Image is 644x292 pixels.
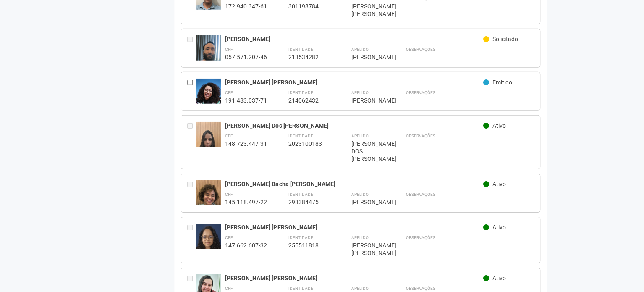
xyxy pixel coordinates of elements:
strong: Apelido [351,134,368,138]
strong: Identidade [288,235,313,240]
strong: CPF [225,235,233,240]
div: 191.483.037-71 [225,97,267,104]
strong: Observações [406,192,435,197]
div: Entre em contato com a Aministração para solicitar o cancelamento ou 2a via [187,35,196,61]
strong: Identidade [288,47,313,52]
strong: Apelido [351,286,368,291]
div: [PERSON_NAME] [351,53,385,61]
div: [PERSON_NAME] [225,35,483,43]
div: 148.723.447-31 [225,140,267,147]
strong: Observações [406,47,435,52]
div: [PERSON_NAME] [PERSON_NAME] [351,242,385,257]
img: user.jpg [196,122,221,167]
strong: Observações [406,235,435,240]
div: 213534282 [288,53,330,61]
span: Ativo [492,275,506,281]
div: 255511818 [288,242,330,249]
strong: CPF [225,286,233,291]
div: [PERSON_NAME] DOS [PERSON_NAME] [351,140,385,163]
div: Entre em contato com a Aministração para solicitar o cancelamento ou 2a via [187,122,196,163]
div: 301198784 [288,3,330,10]
img: user.jpg [196,79,221,112]
div: 147.662.607-32 [225,242,267,249]
div: [PERSON_NAME] [PERSON_NAME] [351,3,385,18]
strong: CPF [225,192,233,197]
img: user.jpg [196,180,221,225]
strong: Observações [406,134,435,138]
div: [PERSON_NAME] [PERSON_NAME] [225,274,483,282]
strong: Apelido [351,192,368,197]
div: [PERSON_NAME] [351,97,385,104]
div: 214062432 [288,97,330,104]
strong: Identidade [288,192,313,197]
div: 172.940.347-61 [225,3,267,10]
strong: Apelido [351,90,368,95]
img: user.jpg [196,224,221,268]
div: Entre em contato com a Aministração para solicitar o cancelamento ou 2a via [187,224,196,257]
strong: Observações [406,90,435,95]
strong: CPF [225,90,233,95]
div: [PERSON_NAME] Dos [PERSON_NAME] [225,122,483,129]
strong: CPF [225,134,233,138]
span: Ativo [492,224,506,231]
span: Ativo [492,181,506,187]
strong: Identidade [288,90,313,95]
strong: Identidade [288,286,313,291]
div: Entre em contato com a Aministração para solicitar o cancelamento ou 2a via [187,180,196,206]
span: Ativo [492,122,506,129]
div: [PERSON_NAME] [PERSON_NAME] [225,224,483,231]
div: 057.571.207-46 [225,53,267,61]
div: [PERSON_NAME] [351,198,385,206]
span: Emitido [492,79,512,86]
strong: Apelido [351,47,368,52]
img: user.jpg [196,35,221,80]
div: 145.118.497-22 [225,198,267,206]
span: Solicitado [492,36,518,42]
strong: Apelido [351,235,368,240]
strong: Observações [406,286,435,291]
strong: Identidade [288,134,313,138]
div: [PERSON_NAME] Bacha [PERSON_NAME] [225,180,483,188]
strong: CPF [225,47,233,52]
div: 2023100183 [288,140,330,147]
div: [PERSON_NAME] [PERSON_NAME] [225,79,483,86]
div: 293384475 [288,198,330,206]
